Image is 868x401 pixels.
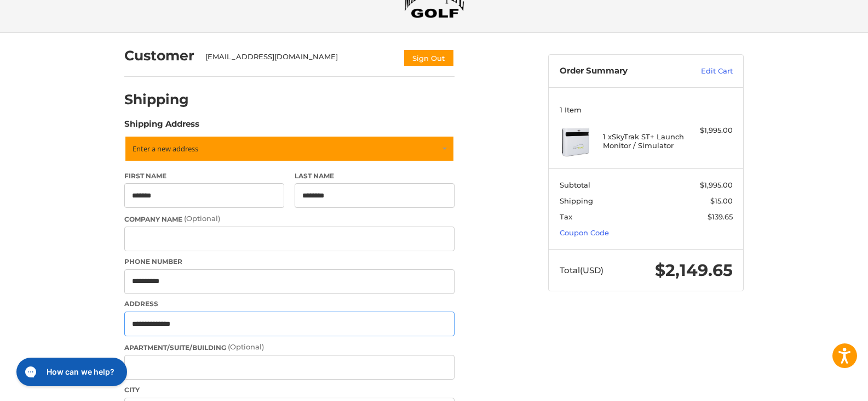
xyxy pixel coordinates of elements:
[124,342,455,353] label: Apartment/Suite/Building
[205,52,393,67] div: [EMAIL_ADDRESS][DOMAIN_NAME]
[11,354,130,390] iframe: Gorgias live chat messenger
[228,342,264,351] small: (Optional)
[603,132,687,150] h4: 1 x SkyTrak ST+ Launch Monitor / Simulator
[708,212,733,221] span: $139.65
[124,47,194,64] h2: Customer
[560,105,733,114] h3: 1 Item
[124,91,189,108] h2: Shipping
[560,66,677,77] h3: Order Summary
[124,257,455,267] label: Phone Number
[677,66,733,77] a: Edit Cart
[560,212,572,221] span: Tax
[295,171,455,181] label: Last Name
[560,265,603,275] span: Total (USD)
[124,213,455,224] label: Company Name
[700,180,733,189] span: $1,995.00
[184,214,220,223] small: (Optional)
[560,180,590,189] span: Subtotal
[560,228,609,237] a: Coupon Code
[710,196,733,205] span: $15.00
[560,196,593,205] span: Shipping
[133,144,198,154] span: Enter a new address
[124,118,199,135] legend: Shipping Address
[655,260,733,280] span: $2,149.65
[689,125,733,136] div: $1,995.00
[124,171,284,181] label: First Name
[124,135,455,162] a: Enter or select a different address
[124,299,455,309] label: Address
[124,385,455,395] label: City
[403,49,455,67] button: Sign Out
